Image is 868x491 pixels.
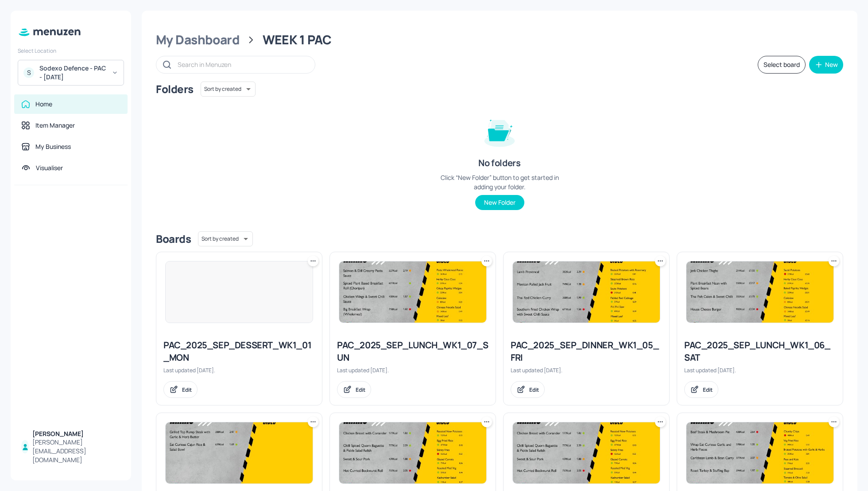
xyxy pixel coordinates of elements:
[511,339,662,364] div: PAC_2025_SEP_DINNER_WK1_05_FRI
[356,386,365,394] div: Edit
[156,32,240,48] div: My Dashboard
[201,80,256,98] div: Sort by created
[339,422,486,483] img: 2025-05-07-1746619991580zocxvgumnxl.jpeg
[513,422,660,483] img: 2025-05-07-1746619991580zocxvgumnxl.jpeg
[339,261,486,323] img: 2025-05-07-17466175921642wdqcck2m76.jpeg
[182,386,192,394] div: Edit
[163,339,315,364] div: PAC_2025_SEP_DESSERT_WK1_01_MON
[686,422,833,483] img: 2025-05-07-1746616796024oogy2pzpaif.jpeg
[529,386,539,394] div: Edit
[263,32,331,48] div: WEEK 1 PAC
[825,62,838,68] div: New
[178,58,306,71] input: Search in Menuzen
[337,366,488,374] div: Last updated [DATE].
[35,100,52,109] div: Home
[477,109,522,153] img: folder-empty
[337,339,488,364] div: PAC_2025_SEP_LUNCH_WK1_07_SUN
[166,422,313,483] img: 2025-05-07-1746615733102k8s2n612hq.jpeg
[156,82,194,96] div: Folders
[35,142,71,151] div: My Business
[18,47,124,55] div: Select Location
[684,366,836,374] div: Last updated [DATE].
[36,164,63,172] div: Visualiser
[513,261,660,323] img: 2025-05-07-17466195424768m2k8ymm8ck.jpeg
[35,121,75,130] div: Item Manager
[511,366,662,374] div: Last updated [DATE].
[156,232,191,246] div: Boards
[39,64,106,82] div: Sodexo Defence - PAC - [DATE]
[684,339,836,364] div: PAC_2025_SEP_LUNCH_WK1_06_SAT
[433,173,566,191] div: Click “New Folder” button to get started in adding your folder.
[703,386,713,394] div: Edit
[23,67,34,78] div: S
[475,195,524,210] button: New Folder
[686,261,833,323] img: 2025-09-01-1756741219076gbctiu3v1u.jpeg
[198,230,253,248] div: Sort by created
[809,56,843,74] button: New
[32,438,120,464] div: [PERSON_NAME][EMAIL_ADDRESS][DOMAIN_NAME]
[478,157,520,169] div: No folders
[758,56,806,74] button: Select board
[32,429,120,438] div: [PERSON_NAME]
[163,366,315,374] div: Last updated [DATE].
